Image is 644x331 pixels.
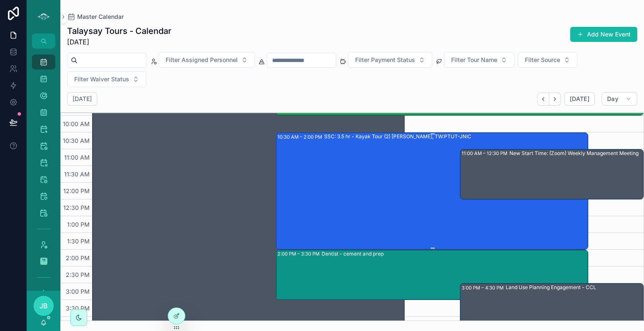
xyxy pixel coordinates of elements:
[73,95,92,103] h2: [DATE]
[462,284,506,292] div: 3:00 PM – 4:30 PM
[324,133,471,140] div: SSC: 3.5 hr - Kayak Tour (2) [PERSON_NAME], TW:PTUT-JNIC
[39,301,48,311] span: JB
[276,133,588,249] div: 10:30 AM – 2:00 PMSSC: 3.5 hr - Kayak Tour (2) [PERSON_NAME], TW:PTUT-JNIC
[509,150,639,157] div: New Start Time: (Zoom) Weekly Management Meeting
[355,56,415,64] span: Filter Payment Status
[537,93,549,106] button: Back
[518,52,577,68] button: Select Button
[444,52,514,68] button: Select Button
[549,93,561,106] button: Next
[322,251,384,257] div: Dentist - cement and prep
[67,25,171,37] h1: Talaysay Tours - Calendar
[570,95,589,103] span: [DATE]
[67,13,124,21] a: Master Calendar
[64,271,92,278] span: 2:30 PM
[278,250,322,258] div: 2:00 PM – 3:30 PM
[61,120,92,127] span: 10:00 AM
[462,149,509,158] div: 11:00 AM – 12:30 PM
[506,284,596,291] div: Land Use Planning Engagement - CCL
[570,27,637,42] button: Add New Event
[65,238,92,245] span: 1:30 PM
[74,75,129,83] span: Filter Waiver Status
[525,56,560,64] span: Filter Source
[276,250,588,300] div: 2:00 PM – 3:30 PMDentist - cement and prep
[64,254,92,261] span: 2:00 PM
[65,221,92,228] span: 1:00 PM
[64,305,92,312] span: 3:30 PM
[77,13,124,21] span: Master Calendar
[62,154,92,161] span: 11:00 AM
[27,49,60,291] div: scrollable content
[37,10,50,23] img: App logo
[564,92,595,106] button: [DATE]
[348,52,432,68] button: Select Button
[602,92,637,106] button: Day
[158,52,255,68] button: Select Button
[67,71,146,87] button: Select Button
[607,95,618,103] span: Day
[166,56,238,64] span: Filter Assigned Personnel
[64,288,92,295] span: 3:00 PM
[451,56,497,64] span: Filter Tour Name
[460,150,643,199] div: 11:00 AM – 12:30 PMNew Start Time: (Zoom) Weekly Management Meeting
[67,37,171,47] span: [DATE]
[62,171,92,178] span: 11:30 AM
[278,133,324,141] div: 10:30 AM – 2:00 PM
[61,187,92,194] span: 12:00 PM
[61,137,92,144] span: 10:30 AM
[61,204,92,211] span: 12:30 PM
